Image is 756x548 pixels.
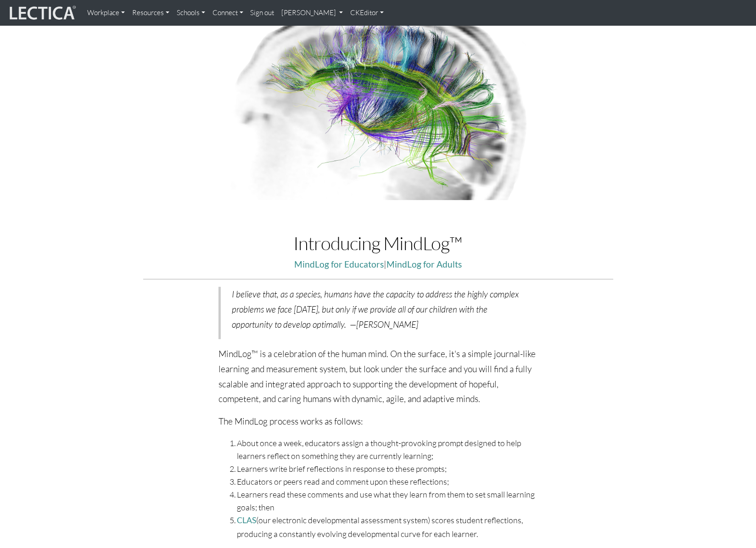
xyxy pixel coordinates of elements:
[84,4,129,22] a: Workplace
[237,475,538,488] li: Educators or peers read and comment upon these reflections;
[143,233,613,253] h1: Introducing MindLog™
[7,4,76,22] img: lecticalive
[247,4,278,22] a: Sign out
[143,257,613,272] p: |
[347,4,387,22] a: CKEditor
[237,462,538,475] li: Learners write brief reflections in response to these prompts;
[232,287,526,332] p: I believe that, as a species, humans have the capacity to address the highly complex problems we ...
[237,514,538,540] li: (our electronic developmental assessment system) scores student reflections, producing a constant...
[237,488,538,514] li: Learners read these comments and use what they learn from them to set small learning goals; then
[173,4,209,22] a: Schools
[218,347,538,407] p: MindLog™ is a celebration of the human mind. On the surface, it's a simple journal-like learning ...
[278,4,347,22] a: [PERSON_NAME]
[218,414,538,429] p: The MindLog process works as follows:
[129,4,173,22] a: Resources
[237,436,538,462] li: About once a week, educators assign a thought-provoking prompt designed to help learners reflect ...
[294,259,384,269] a: MindLog for Educators
[209,4,247,22] a: Connect
[386,259,462,269] a: MindLog for Adults
[237,515,256,525] a: CLAS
